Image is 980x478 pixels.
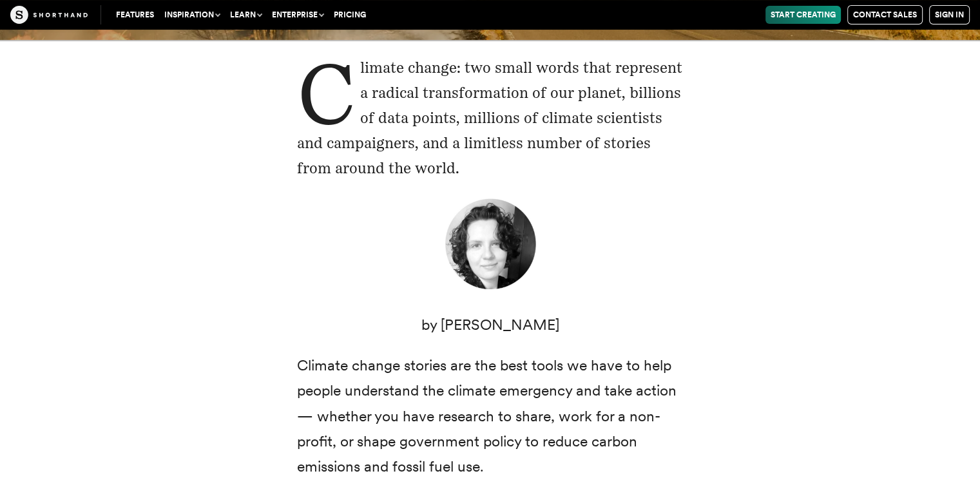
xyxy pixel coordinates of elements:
[297,312,684,338] p: by [PERSON_NAME]
[267,6,329,24] button: Enterprise
[329,6,371,24] a: Pricing
[765,6,841,24] a: Start Creating
[847,5,923,24] a: Contact Sales
[297,55,684,181] p: Climate change: two small words that represent a radical transformation of our planet, billions o...
[10,6,88,24] img: The Craft
[159,6,225,24] button: Inspiration
[929,5,970,24] a: Sign in
[111,6,159,24] a: Features
[225,6,267,24] button: Learn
